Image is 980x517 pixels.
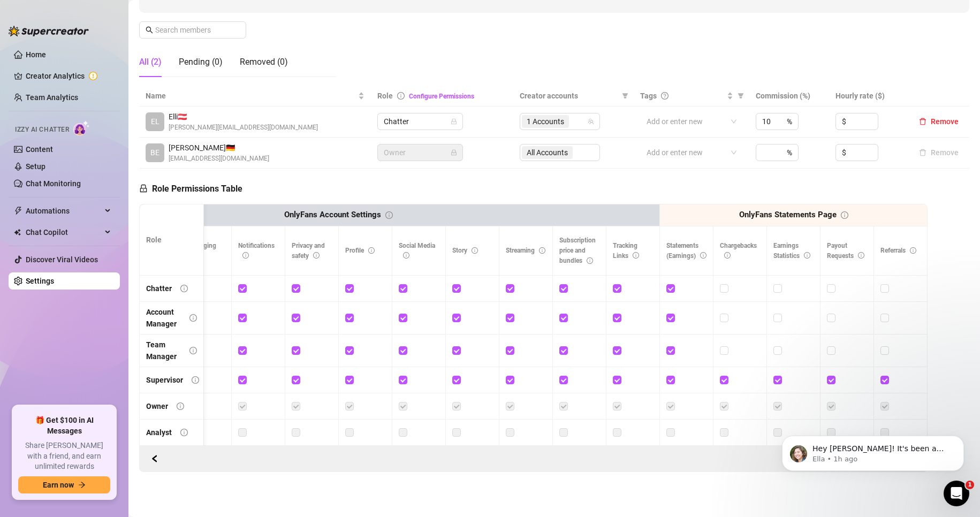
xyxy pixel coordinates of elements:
[397,92,405,100] span: info-circle
[139,184,148,193] span: lock
[242,252,249,258] span: info-circle
[15,125,69,135] span: Izzy AI Chatter
[18,476,110,493] button: Earn nowarrow-right
[700,252,706,258] span: info-circle
[539,247,545,254] span: info-circle
[587,257,593,264] span: info-circle
[661,92,668,100] span: question-circle
[739,210,837,219] strong: OnlyFans Statements Page
[146,450,163,467] button: Scroll Forward
[47,41,185,51] p: Message from Ella, sent 1h ago
[150,147,159,158] span: BE
[829,86,908,107] th: Hourly rate ($)
[26,67,111,85] a: Creator Analytics exclamation-circle
[146,26,153,34] span: search
[155,24,231,36] input: Search members
[827,242,864,260] span: Payout Requests
[472,247,478,254] span: info-circle
[384,113,457,130] span: Chatter
[858,252,864,258] span: info-circle
[26,224,102,241] span: Chat Copilot
[240,56,288,69] div: Removed (0)
[139,86,371,107] th: Name
[385,211,393,219] span: info-circle
[931,117,959,126] span: Remove
[189,314,197,322] span: info-circle
[735,88,746,104] span: filter
[139,56,162,69] div: All (2)
[620,88,630,104] span: filter
[915,115,963,128] button: Remove
[738,93,744,99] span: filter
[169,154,269,164] span: [EMAIL_ADDRESS][DOMAIN_NAME]
[520,90,618,102] span: Creator accounts
[26,202,102,219] span: Automations
[284,210,381,219] strong: OnlyFans Account Settings
[180,285,188,292] span: info-circle
[26,50,46,59] a: Home
[724,252,731,258] span: info-circle
[666,242,706,260] span: Statements (Earnings)
[146,400,168,412] div: Owner
[189,347,197,354] span: info-circle
[527,116,564,127] span: 1 Accounts
[169,142,269,154] span: [PERSON_NAME] 🇩🇪
[146,339,181,362] div: Team Manager
[26,179,81,188] a: Chat Monitoring
[26,162,45,171] a: Setup
[384,145,457,161] span: Owner
[169,111,318,123] span: Elli 🇦🇹
[26,93,78,102] a: Team Analytics
[613,242,639,260] span: Tracking Links
[9,26,89,36] img: logo-BBDzfeDw.svg
[633,252,639,258] span: info-circle
[139,183,242,195] h5: Role Permissions Table
[451,149,457,156] span: lock
[146,90,356,102] span: Name
[26,145,53,154] a: Content
[43,481,74,489] span: Earn now
[169,123,318,133] span: [PERSON_NAME][EMAIL_ADDRESS][DOMAIN_NAME]
[640,90,657,102] span: Tags
[966,481,974,489] span: 1
[452,247,478,254] span: Story
[506,247,545,254] span: Streaming
[377,92,393,100] span: Role
[919,118,926,125] span: delete
[841,211,848,219] span: info-circle
[26,277,54,285] a: Settings
[622,93,628,99] span: filter
[588,118,594,125] span: team
[880,247,916,254] span: Referrals
[238,242,275,260] span: Notifications
[409,93,474,100] a: Configure Permissions
[14,207,22,215] span: thunderbolt
[522,115,569,128] span: 1 Accounts
[18,415,110,436] span: 🎁 Get $100 in AI Messages
[399,242,435,260] span: Social Media
[73,120,90,136] img: AI Chatter
[26,255,98,264] a: Discover Viral Videos
[451,118,457,125] span: lock
[140,204,204,276] th: Role
[720,242,757,260] span: Chargebacks
[403,252,409,258] span: info-circle
[177,402,184,410] span: info-circle
[749,86,829,107] th: Commission (%)
[345,247,375,254] span: Profile
[78,481,86,489] span: arrow-right
[47,31,181,93] span: Hey [PERSON_NAME]! It's been a week since subscribing to Supercreator! 🥳️ ​ I'm here in case you ...
[192,376,199,384] span: info-circle
[18,440,110,472] span: Share [PERSON_NAME] with a friend, and earn unlimited rewards
[146,427,172,438] div: Analyst
[773,242,810,260] span: Earnings Statistics
[151,116,159,127] span: EL
[14,229,21,236] img: Chat Copilot
[804,252,810,258] span: info-circle
[179,56,223,69] div: Pending (0)
[180,429,188,436] span: info-circle
[915,146,963,159] button: Remove
[146,306,181,330] div: Account Manager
